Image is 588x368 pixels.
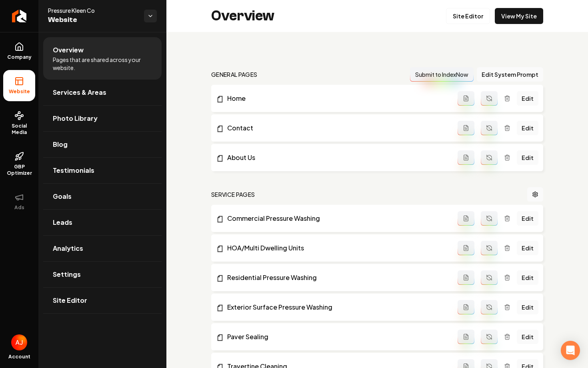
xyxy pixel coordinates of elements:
a: Analytics [43,236,162,261]
a: Edit [517,241,538,255]
span: Testimonials [53,166,94,175]
a: Goals [43,184,162,209]
button: Edit System Prompt [477,67,543,82]
a: Edit [517,270,538,285]
a: Contact [216,123,458,133]
span: Site Editor [53,296,87,305]
button: Add admin page prompt [458,91,474,106]
img: Austin Jellison [11,334,27,350]
span: Overview [53,45,84,55]
a: Commercial Pressure Washing [216,214,458,223]
span: Photo Library [53,114,98,123]
h2: Overview [211,8,274,24]
a: Leads [43,210,162,235]
a: Edit [517,330,538,344]
button: Add admin page prompt [458,300,474,314]
span: Analytics [53,244,83,253]
div: Open Intercom Messenger [561,341,580,360]
a: Site Editor [43,288,162,313]
a: Edit [517,121,538,135]
button: Add admin page prompt [458,241,474,255]
a: Testimonials [43,158,162,183]
span: Goals [53,192,72,201]
span: Company [4,54,35,60]
a: Residential Pressure Washing [216,273,458,282]
h2: Service Pages [211,190,255,198]
button: Open user button [11,334,27,350]
a: Services & Areas [43,80,162,105]
span: Pressure Kleen Co [48,6,138,14]
button: Add admin page prompt [458,330,474,344]
span: Services & Areas [53,88,106,97]
a: Paver Sealing [216,332,458,342]
a: GBP Optimizer [3,145,35,183]
a: Edit [517,211,538,226]
a: Company [3,36,35,67]
span: GBP Optimizer [3,164,35,176]
button: Add admin page prompt [458,211,474,226]
a: Edit [517,91,538,106]
img: Rebolt Logo [12,10,27,22]
span: Pages that are shared across your website. [53,56,152,72]
span: Blog [53,140,68,149]
a: Blog [43,132,162,157]
button: Ads [3,186,35,217]
span: Social Media [3,123,35,136]
a: View My Site [495,8,543,24]
a: HOA/Multi Dwelling Units [216,243,458,253]
a: Settings [43,262,162,287]
a: Site Editor [446,8,490,24]
button: Add admin page prompt [458,121,474,135]
span: Settings [53,270,81,279]
a: Edit [517,150,538,165]
h2: general pages [211,70,258,78]
span: Account [8,354,30,360]
a: Social Media [3,104,35,142]
span: Ads [11,204,28,211]
span: Website [48,14,138,26]
span: Website [6,88,33,95]
a: Home [216,94,458,103]
a: Exterior Surface Pressure Washing [216,302,458,312]
button: Submit to IndexNow [410,67,474,82]
a: Edit [517,300,538,314]
a: About Us [216,153,458,162]
a: Photo Library [43,106,162,131]
button: Add admin page prompt [458,270,474,285]
button: Add admin page prompt [458,150,474,165]
span: Leads [53,218,72,227]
